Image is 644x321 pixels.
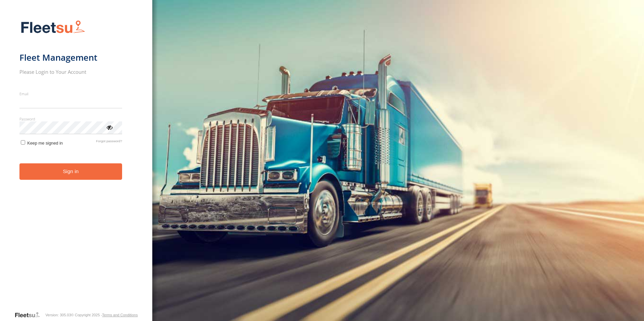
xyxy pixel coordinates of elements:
a: Forgot password? [96,139,122,146]
form: main [19,16,133,311]
img: Fleetsu [19,19,87,36]
h2: Please Login to Your Account [19,68,122,75]
div: Version: 305.03 [45,313,71,317]
h1: Fleet Management [19,52,122,63]
label: Email [19,91,122,96]
label: Password [19,116,122,121]
input: Keep me signed in [21,140,25,145]
span: Keep me signed in [27,141,63,146]
a: Visit our Website [14,312,45,318]
div: ViewPassword [106,124,113,130]
button: Sign in [19,163,122,180]
a: Terms and Conditions [102,313,138,317]
div: © Copyright 2025 - [71,313,138,317]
